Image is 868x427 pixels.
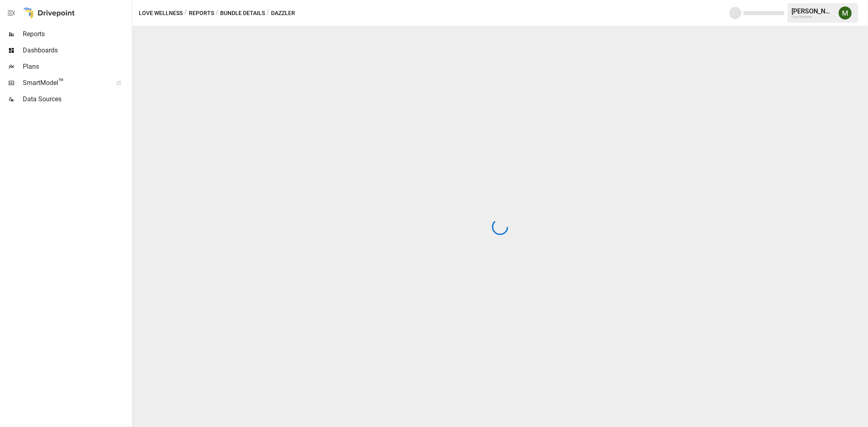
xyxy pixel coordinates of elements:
[267,8,269,18] div: /
[791,7,834,15] div: [PERSON_NAME]
[23,94,130,104] span: Data Sources
[189,8,214,18] button: Reports
[839,7,852,20] img: Meredith Lacasse
[23,29,130,39] span: Reports
[220,8,265,18] button: Bundle Details
[834,2,857,24] button: Meredith Lacasse
[216,8,219,18] div: /
[23,78,107,88] span: SmartModel
[23,62,130,72] span: Plans
[23,46,130,55] span: Dashboards
[791,15,834,19] div: Love Wellness
[58,77,64,87] span: ™
[184,8,187,18] div: /
[139,8,183,18] button: Love Wellness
